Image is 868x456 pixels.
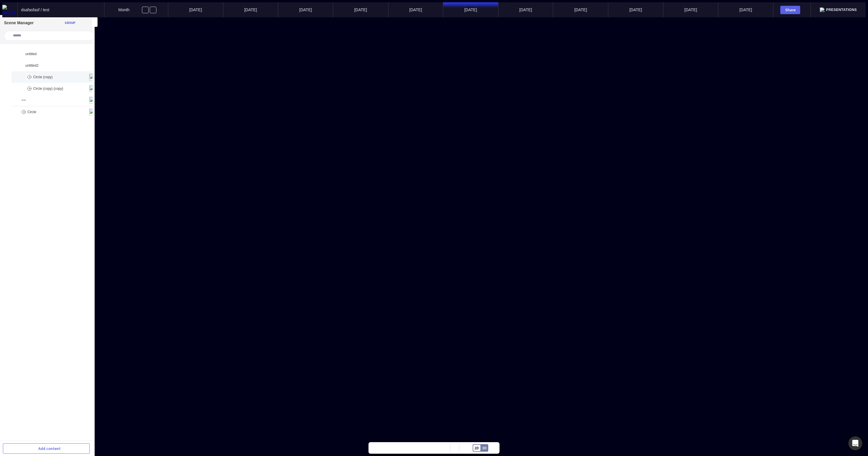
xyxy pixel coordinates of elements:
[118,8,130,12] span: Month
[333,2,388,17] mapp-timeline-period: [DATE]
[826,8,857,12] span: Presentations
[783,8,798,12] div: Share
[820,8,824,12] img: presentation.svg
[21,8,49,12] span: dsafasfasf / test
[388,2,443,17] mapp-timeline-period: [DATE]
[223,2,278,17] mapp-timeline-period: [DATE]
[168,2,223,17] mapp-timeline-period: [DATE]
[780,6,800,14] button: Share
[848,436,862,450] div: Open Intercom Messenger
[278,2,333,17] mapp-timeline-period: [DATE]
[498,2,553,17] mapp-timeline-period: [DATE]
[443,2,498,17] mapp-timeline-period: [DATE]
[2,5,17,15] img: sensat
[608,2,663,17] mapp-timeline-period: [DATE]
[553,2,608,17] mapp-timeline-period: [DATE]
[718,2,773,17] mapp-timeline-period: [DATE]
[663,2,718,17] mapp-timeline-period: [DATE]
